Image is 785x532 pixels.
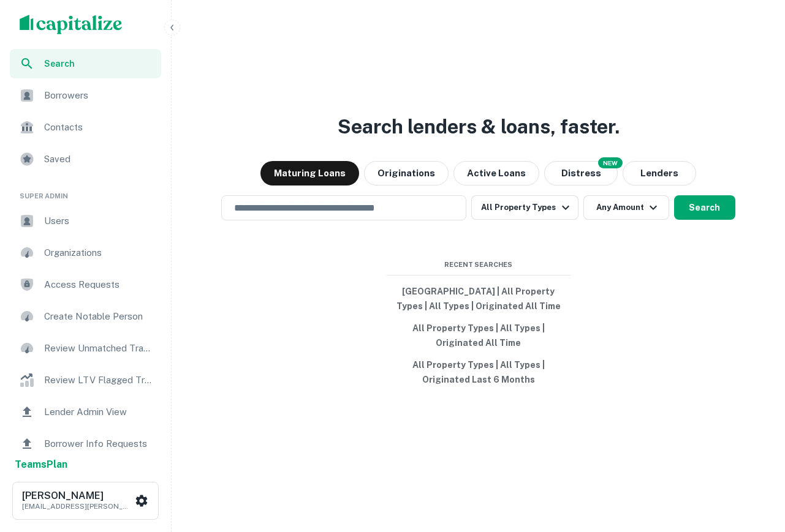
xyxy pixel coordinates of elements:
[44,309,154,324] span: Create Notable Person
[44,120,154,135] span: Contacts
[22,501,132,512] p: [EMAIL_ADDRESS][PERSON_NAME][DOMAIN_NAME]
[724,434,785,493] iframe: Chat Widget
[44,373,154,388] span: Review LTV Flagged Transactions
[20,15,123,34] img: capitalize-logo.png
[44,152,154,167] span: Saved
[44,341,154,356] span: Review Unmatched Transactions
[10,144,161,174] a: Saved
[471,195,578,220] button: All Property Types
[44,57,154,70] span: Search
[10,365,161,395] a: Review LTV Flagged Transactions
[387,317,571,354] button: All Property Types | All Types | Originated All Time
[10,334,161,363] a: Review Unmatched Transactions
[10,397,161,427] a: Lender Admin View
[364,161,449,185] button: Originations
[15,457,67,472] a: TeamsPlan
[22,491,132,501] h6: [PERSON_NAME]
[44,436,154,451] span: Borrower Info Requests
[387,280,571,317] button: [GEOGRAPHIC_DATA] | All Property Types | All Types | Originated All Time
[387,260,571,270] span: Recent Searches
[44,277,154,292] span: Access Requests
[674,195,735,220] button: Search
[12,482,159,520] button: [PERSON_NAME][EMAIL_ADDRESS][PERSON_NAME][DOMAIN_NAME]
[453,161,539,185] button: Active Loans
[583,195,669,220] button: Any Amount
[387,354,571,391] button: All Property Types | All Types | Originated Last 6 Months
[10,81,161,110] a: Borrowers
[598,157,623,168] div: NEW
[15,459,67,470] strong: Teams Plan
[10,238,161,268] a: Organizations
[44,214,154,228] span: Users
[544,161,618,185] button: Search distressed loans with lien and other non-mortgage details.
[44,245,154,260] span: Organizations
[44,88,154,103] span: Borrowers
[10,176,161,206] li: Super Admin
[10,429,161,459] a: Borrower Info Requests
[338,112,620,141] h3: Search lenders & loans, faster.
[10,270,161,299] a: Access Requests
[10,113,161,142] a: Contacts
[10,49,161,78] a: Search
[10,206,161,236] a: Users
[10,302,161,331] a: Create Notable Person
[623,161,696,185] button: Lenders
[44,405,154,419] span: Lender Admin View
[260,161,359,185] button: Maturing Loans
